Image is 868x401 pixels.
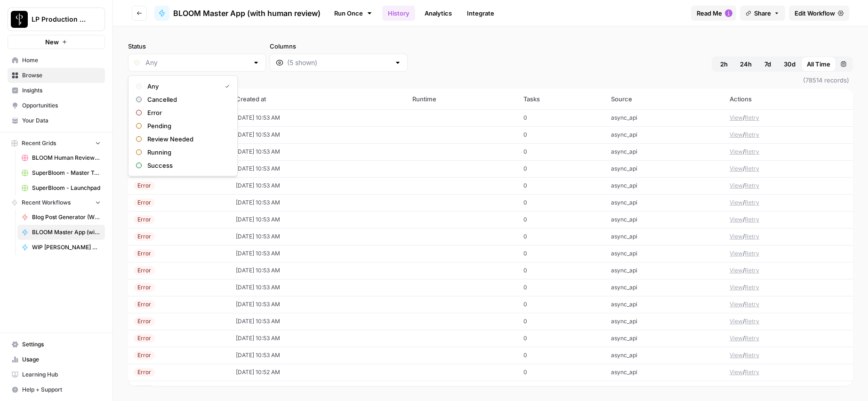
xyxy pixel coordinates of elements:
[745,351,759,360] button: Retry
[730,147,743,156] button: View
[730,131,743,139] button: View
[691,6,736,21] button: Read Me
[764,59,771,69] span: 7d
[745,249,759,258] button: Retry
[605,177,724,194] td: async_api
[518,194,605,211] td: 0
[734,57,757,72] button: 24h
[17,240,105,255] a: WIP [PERSON_NAME] Blog writer
[605,279,724,296] td: async_api
[17,225,105,240] a: BLOOM Master App (with human review)
[724,89,853,109] th: Actions
[745,368,759,376] button: Retry
[730,215,743,224] button: View
[518,347,605,364] td: 0
[230,194,407,211] td: [DATE] 10:53 AM
[518,126,605,143] td: 0
[724,126,853,143] td: /
[518,228,605,245] td: 0
[605,143,724,160] td: async_api
[22,370,101,379] span: Learning Hub
[8,382,105,397] button: Help + Support
[724,313,853,330] td: /
[605,245,724,262] td: async_api
[147,134,226,144] span: Review Needed
[45,37,59,47] span: New
[518,177,605,194] td: 0
[8,113,105,128] a: Your Data
[730,368,743,376] button: View
[230,126,407,143] td: [DATE] 10:53 AM
[518,89,605,109] th: Tasks
[778,57,801,72] button: 30d
[720,59,728,69] span: 2h
[230,143,407,160] td: [DATE] 10:53 AM
[730,385,743,393] button: View
[8,337,105,352] a: Settings
[784,59,796,69] span: 30d
[605,211,724,228] td: async_api
[518,143,605,160] td: 0
[147,121,226,131] span: Pending
[697,8,722,18] span: Read Me
[518,109,605,126] td: 0
[745,181,759,190] button: Retry
[807,59,830,69] span: All Time
[230,279,407,296] td: [DATE] 10:53 AM
[230,313,407,330] td: [DATE] 10:53 AM
[22,198,71,207] span: Recent Workflows
[32,169,101,177] span: SuperBloom - Master Topic List
[605,364,724,381] td: async_api
[134,232,155,241] div: Error
[230,262,407,279] td: [DATE] 10:53 AM
[17,210,105,225] a: Blog Post Generator (Writer + Fact Checker)
[724,347,853,364] td: /
[22,71,101,80] span: Browse
[147,108,226,117] span: Error
[518,262,605,279] td: 0
[730,266,743,275] button: View
[745,198,759,207] button: Retry
[724,330,853,347] td: /
[518,330,605,347] td: 0
[230,177,407,194] td: [DATE] 10:53 AM
[230,160,407,177] td: [DATE] 10:53 AM
[724,296,853,313] td: /
[745,300,759,309] button: Retry
[134,368,155,376] div: Error
[730,351,743,360] button: View
[745,283,759,292] button: Retry
[605,126,724,143] td: async_api
[230,211,407,228] td: [DATE] 10:53 AM
[8,196,105,210] button: Recent Workflows
[22,101,101,110] span: Opportunities
[8,53,105,68] a: Home
[730,114,743,122] button: View
[22,56,101,65] span: Home
[724,143,853,160] td: /
[147,95,226,104] span: Cancelled
[724,194,853,211] td: /
[230,245,407,262] td: [DATE] 10:53 AM
[724,364,853,381] td: /
[605,89,724,109] th: Source
[147,82,217,91] span: Any
[745,385,759,393] button: Retry
[518,296,605,313] td: 0
[407,89,518,109] th: Runtime
[518,160,605,177] td: 0
[8,352,105,367] a: Usage
[745,317,759,326] button: Retry
[8,367,105,382] a: Learning Hub
[789,6,849,21] a: Edit Workflow
[17,180,105,196] a: SuperBloom - Launchpad
[605,160,724,177] td: async_api
[22,86,101,95] span: Insights
[745,266,759,275] button: Retry
[230,364,407,381] td: [DATE] 10:52 AM
[22,116,101,125] span: Your Data
[714,57,734,72] button: 2h
[419,6,458,21] a: Analytics
[134,215,155,224] div: Error
[745,147,759,156] button: Retry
